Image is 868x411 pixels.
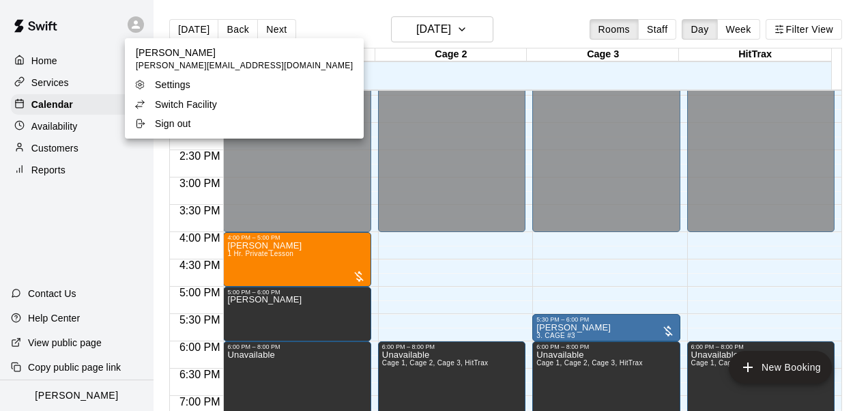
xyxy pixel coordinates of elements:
[125,75,364,94] a: Settings
[136,59,353,73] span: [PERSON_NAME][EMAIL_ADDRESS][DOMAIN_NAME]
[155,117,191,130] p: Sign out
[155,98,217,111] p: Switch Facility
[136,46,353,59] p: [PERSON_NAME]
[155,78,190,91] p: Settings
[125,95,364,114] a: Switch Facility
